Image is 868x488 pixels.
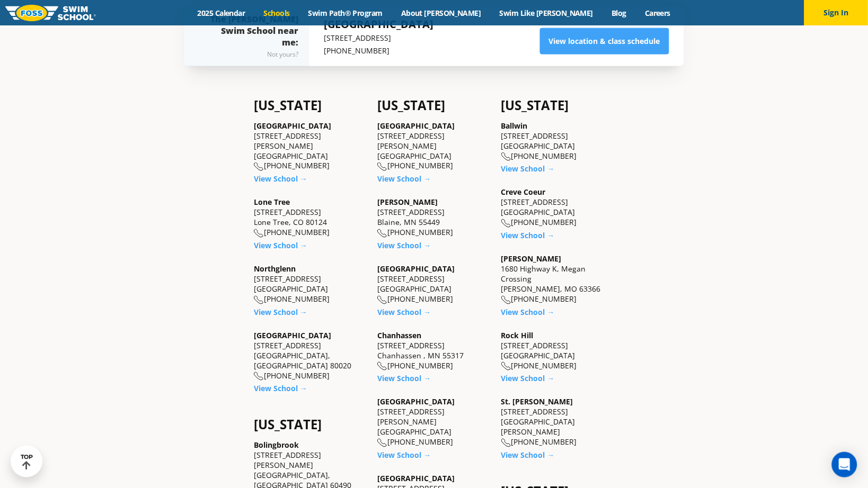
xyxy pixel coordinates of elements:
a: View School → [501,374,555,384]
a: View School → [254,308,307,318]
a: [GEOGRAPHIC_DATA] [254,121,331,131]
a: Ballwin [501,121,528,131]
div: 1680 Highway K, Megan Crossing [PERSON_NAME], MO 63366 [PHONE_NUMBER] [501,254,614,305]
a: View School → [501,231,555,241]
a: St. [PERSON_NAME] [501,397,573,407]
div: [STREET_ADDRESS] [GEOGRAPHIC_DATA][PERSON_NAME] [PHONE_NUMBER] [501,397,614,448]
h4: [US_STATE] [501,98,614,113]
img: location-phone-o-icon.svg [501,362,511,371]
a: View School → [377,450,431,460]
div: [STREET_ADDRESS] [GEOGRAPHIC_DATA] [PHONE_NUMBER] [501,331,614,372]
a: 2025 Calendar [188,8,254,18]
a: View School → [254,174,307,184]
a: View School → [501,450,555,460]
a: Swim Path® Program [299,8,392,18]
a: Chanhassen [377,331,421,341]
a: [GEOGRAPHIC_DATA] [377,121,455,131]
a: Creve Coeur [501,187,546,197]
div: Not yours? [205,48,298,61]
img: location-phone-o-icon.svg [377,362,387,371]
a: Bolingbrook [254,440,299,450]
img: location-phone-o-icon.svg [377,162,387,171]
img: location-phone-o-icon.svg [254,296,264,305]
img: location-phone-o-icon.svg [377,439,387,448]
h4: [US_STATE] [254,418,367,432]
a: [GEOGRAPHIC_DATA] [254,331,331,341]
a: Schools [254,8,299,18]
div: Open Intercom Messenger [832,452,857,477]
img: location-phone-o-icon.svg [254,162,264,171]
div: [STREET_ADDRESS] [GEOGRAPHIC_DATA] [PHONE_NUMBER] [501,187,614,228]
a: View School → [377,241,431,251]
div: The [PERSON_NAME] Swim School near me: [205,13,298,61]
a: Blog [603,8,636,18]
a: Rock Hill [501,331,534,341]
a: View School → [501,308,555,318]
div: [STREET_ADDRESS] [GEOGRAPHIC_DATA], [GEOGRAPHIC_DATA] 80020 [PHONE_NUMBER] [254,331,367,382]
a: Swim Like [PERSON_NAME] [490,8,603,18]
img: location-phone-o-icon.svg [377,296,387,305]
div: [STREET_ADDRESS] Blaine, MN 55449 [PHONE_NUMBER] [377,197,490,238]
a: [PERSON_NAME] [501,254,562,264]
a: View School → [254,384,307,394]
img: location-phone-o-icon.svg [501,439,511,448]
a: About [PERSON_NAME] [392,8,491,18]
a: View School → [254,241,307,251]
h4: [US_STATE] [377,98,490,113]
a: View School → [377,174,431,184]
img: location-phone-o-icon.svg [254,229,264,238]
div: [STREET_ADDRESS] Chanhassen , MN 55317 [PHONE_NUMBER] [377,331,490,372]
img: FOSS Swim School Logo [5,5,96,21]
h4: [US_STATE] [254,98,367,113]
div: [STREET_ADDRESS][PERSON_NAME] [GEOGRAPHIC_DATA] [PHONE_NUMBER] [254,121,367,171]
a: [GEOGRAPHIC_DATA] [377,474,455,484]
img: location-phone-o-icon.svg [501,152,511,161]
div: [STREET_ADDRESS] Lone Tree, CO 80124 [PHONE_NUMBER] [254,197,367,238]
p: [PHONE_NUMBER] [324,44,433,57]
img: location-phone-o-icon.svg [501,219,511,228]
div: TOP [21,454,33,470]
a: View School → [501,164,555,174]
img: location-phone-o-icon.svg [377,229,387,238]
a: Lone Tree [254,197,290,207]
a: View location & class schedule [540,28,669,55]
div: [STREET_ADDRESS] [GEOGRAPHIC_DATA] [PHONE_NUMBER] [254,264,367,305]
a: Careers [636,8,680,18]
div: [STREET_ADDRESS][PERSON_NAME] [GEOGRAPHIC_DATA] [PHONE_NUMBER] [377,397,490,448]
a: View School → [377,308,431,318]
a: [GEOGRAPHIC_DATA] [377,264,455,274]
img: location-phone-o-icon.svg [254,372,264,381]
a: [GEOGRAPHIC_DATA] [377,397,455,407]
a: View School → [377,374,431,384]
img: location-phone-o-icon.svg [501,296,511,305]
div: [STREET_ADDRESS] [GEOGRAPHIC_DATA] [PHONE_NUMBER] [501,121,614,161]
p: [STREET_ADDRESS] [324,32,433,44]
a: [PERSON_NAME] [377,197,438,207]
div: [STREET_ADDRESS][PERSON_NAME] [GEOGRAPHIC_DATA] [PHONE_NUMBER] [377,121,490,171]
a: Northglenn [254,264,296,274]
div: [STREET_ADDRESS] [GEOGRAPHIC_DATA] [PHONE_NUMBER] [377,264,490,305]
